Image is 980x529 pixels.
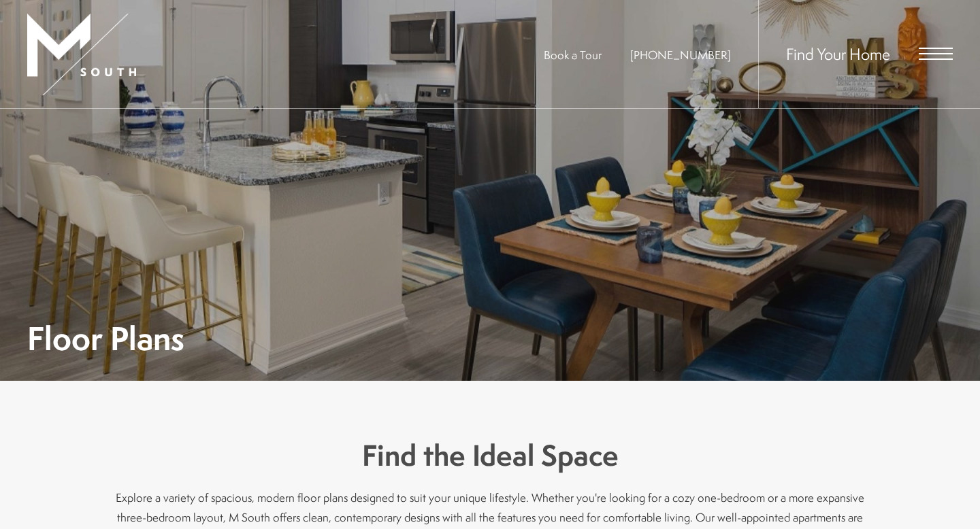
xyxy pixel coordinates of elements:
[919,48,953,60] button: Open Menu
[116,435,864,476] h3: Find the Ideal Space
[27,14,136,95] img: MSouth
[630,47,731,63] span: [PHONE_NUMBER]
[630,47,731,63] a: Call Us at 813-570-8014
[27,323,184,354] h1: Floor Plans
[786,43,890,65] a: Find Your Home
[544,47,602,63] a: Book a Tour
